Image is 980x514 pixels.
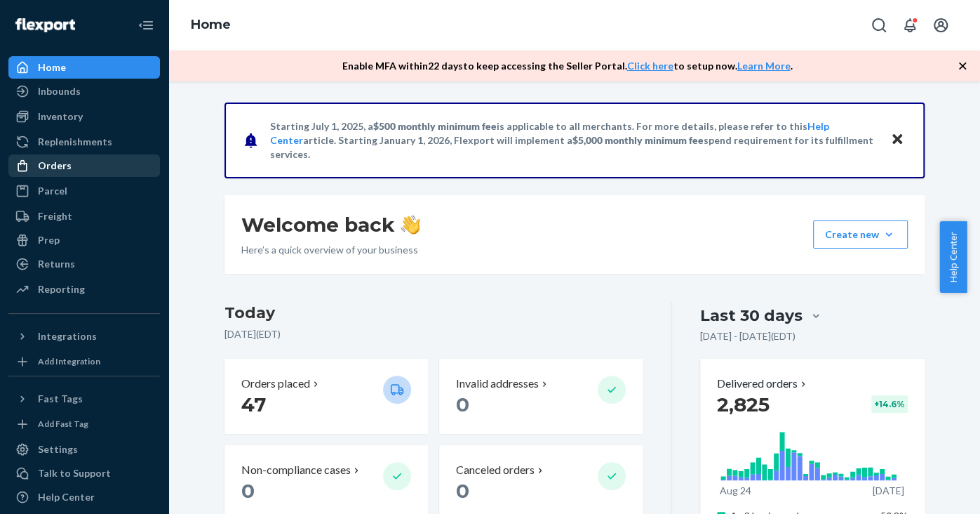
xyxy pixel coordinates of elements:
a: Help Center [8,486,160,508]
button: Orders placed 47 [224,359,428,434]
span: 0 [241,479,255,503]
button: Close [888,130,906,150]
a: Add Integration [8,353,160,370]
img: Flexport logo [15,18,75,32]
div: + 14.6 % [871,395,908,413]
p: Starting July 1, 2025, a is applicable to all merchants. For more details, please refer to this a... [270,119,877,162]
div: Fast Tags [38,392,83,406]
div: Inbounds [38,84,81,98]
a: Reporting [8,278,160,301]
div: Last 30 days [700,305,803,327]
div: Integrations [38,329,97,343]
div: Help Center [38,490,95,504]
p: Non-compliance cases [241,462,351,478]
p: [DATE] ( EDT ) [224,327,643,341]
p: Canceled orders [456,462,535,478]
a: Home [191,17,231,32]
div: Freight [38,209,72,223]
div: Settings [38,442,78,456]
div: Replenishments [38,135,112,149]
div: Inventory [38,110,83,124]
a: Learn More [737,60,791,72]
div: Prep [38,233,60,247]
a: Inbounds [8,80,160,103]
a: Orders [8,154,160,177]
ol: breadcrumbs [180,5,242,46]
button: Fast Tags [8,388,160,410]
button: Open account menu [927,11,955,39]
p: Enable MFA within 22 days to keep accessing the Seller Portal. to setup now. . [342,59,793,73]
a: Inventory [8,105,160,128]
span: 47 [241,393,266,416]
div: Home [38,60,66,74]
button: Open Search Box [865,11,893,39]
button: Create new [813,220,908,249]
button: Close Navigation [132,11,160,39]
p: Here’s a quick overview of your business [241,243,420,257]
p: Aug 24 [720,484,751,498]
a: Talk to Support [8,462,160,485]
a: Click here [627,60,673,72]
h1: Welcome back [241,212,420,237]
a: Prep [8,229,160,251]
p: Orders placed [241,376,310,392]
a: Parcel [8,180,160,202]
span: $5,000 monthly minimum fee [572,134,704,146]
div: Reporting [38,282,85,296]
button: Integrations [8,325,160,348]
div: Returns [38,257,75,271]
div: Talk to Support [38,466,111,480]
h3: Today [224,302,643,324]
span: $500 monthly minimum fee [373,120,497,132]
p: [DATE] - [DATE] ( EDT ) [700,329,796,343]
a: Add Fast Tag [8,416,160,433]
div: Parcel [38,184,67,198]
div: Add Integration [38,355,100,367]
p: [DATE] [872,484,904,498]
a: Home [8,56,160,79]
a: Returns [8,253,160,275]
a: Freight [8,205,160,228]
span: 0 [456,393,469,416]
button: Invalid addresses 0 [439,359,643,434]
button: Open notifications [896,11,924,39]
a: Settings [8,438,160,461]
button: Help Center [939,221,967,293]
div: Orders [38,159,72,173]
p: Invalid addresses [456,376,539,392]
img: hand-wave emoji [401,215,420,235]
span: 0 [456,479,469,503]
a: Replenishments [8,131,160,153]
button: Delivered orders [717,376,809,392]
span: 2,825 [717,393,770,416]
div: Add Fast Tag [38,418,88,430]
